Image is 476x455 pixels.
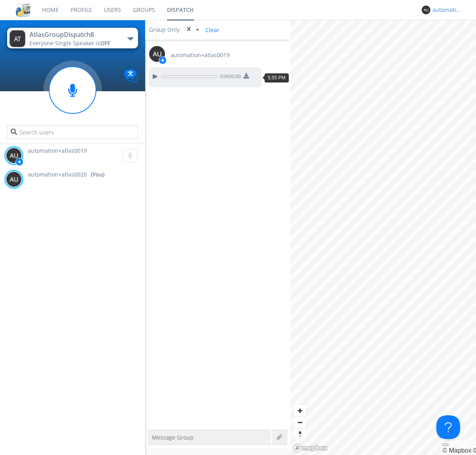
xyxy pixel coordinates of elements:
[442,447,471,454] a: Mapbox
[244,73,249,79] img: download media button
[268,75,286,81] span: 5:55 PM
[100,39,110,47] span: OFF
[171,51,230,59] span: automation+atlas0019
[124,69,138,83] img: Translation enabled
[294,428,306,440] button: Reset bearing to north
[294,428,306,440] span: Reset bearing to north
[422,6,430,14] img: 373638.png
[196,29,199,31] img: caret-down-sm.svg
[29,39,119,47] div: Everyone ·
[7,28,138,48] button: AtlasGroupDispatch8Everyone·Single Speaker isOFF
[55,39,110,47] span: Single Speaker is
[442,443,449,446] button: Toggle attribution
[201,24,223,36] span: Clear
[16,3,30,17] img: cddb5a64eb264b2086981ab96f4c1ba7
[29,30,119,39] div: AtlasGroupDispatch8
[294,405,306,417] button: Zoom in
[28,171,87,179] span: automation+atlas0020
[432,6,462,14] div: automation+atlas0020
[6,171,22,187] img: 373638.png
[10,30,25,47] img: 373638.png
[294,417,306,428] button: Zoom out
[217,73,241,82] span: 0:00 / 0:00
[91,171,104,179] div: (You)
[28,147,87,154] span: automation+atlas0019
[436,415,460,439] iframe: Toggle Customer Support
[7,125,138,139] input: Search users
[293,443,328,453] a: Mapbox logo
[149,26,181,34] div: Group Only
[149,46,165,62] img: 373638.png
[6,148,22,163] img: 373638.png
